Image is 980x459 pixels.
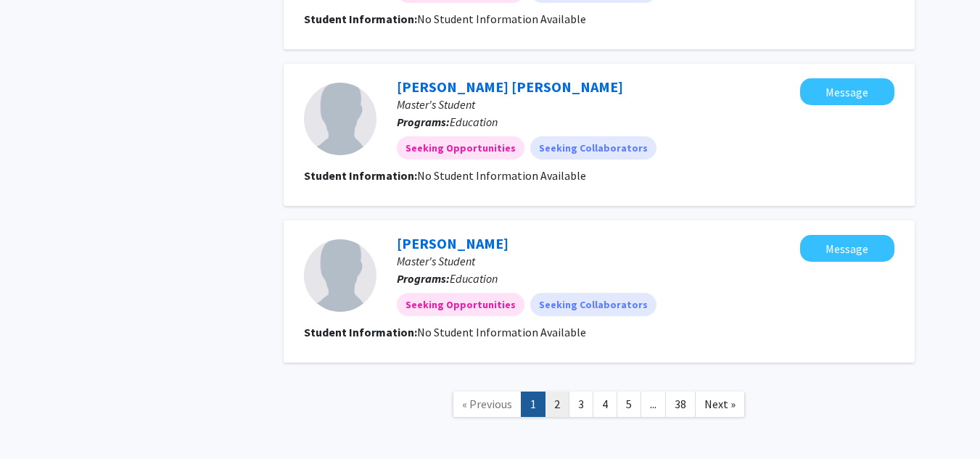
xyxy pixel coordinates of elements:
[530,293,656,316] mat-chip: Seeking Collaborators
[304,168,417,183] b: Student Information:
[417,12,586,26] span: No Student Information Available
[617,392,641,417] a: 5
[800,78,894,105] button: Message Nguyen Hoang Tung Lam
[593,392,617,417] a: 4
[417,325,586,339] span: No Student Information Available
[397,271,450,286] b: Programs:
[650,397,656,411] span: ...
[665,392,696,417] a: 38
[695,392,745,417] a: Next
[397,97,475,112] span: Master's Student
[397,136,524,160] mat-chip: Seeking Opportunities
[11,394,62,448] iframe: Chat
[569,392,593,417] a: 3
[304,325,417,339] b: Student Information:
[450,115,498,129] span: Education
[530,136,656,160] mat-chip: Seeking Collaborators
[704,397,736,411] span: Next »
[450,271,498,286] span: Education
[397,78,623,96] a: [PERSON_NAME] [PERSON_NAME]
[462,397,512,411] span: « Previous
[453,392,522,417] a: Previous Page
[521,392,545,417] a: 1
[397,293,524,316] mat-chip: Seeking Opportunities
[397,254,475,268] span: Master's Student
[397,234,508,252] a: [PERSON_NAME]
[304,12,417,26] b: Student Information:
[417,168,586,183] span: No Student Information Available
[545,392,569,417] a: 2
[800,235,894,262] button: Message Hana Doueiri
[397,115,450,129] b: Programs:
[284,377,915,436] nav: Page navigation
